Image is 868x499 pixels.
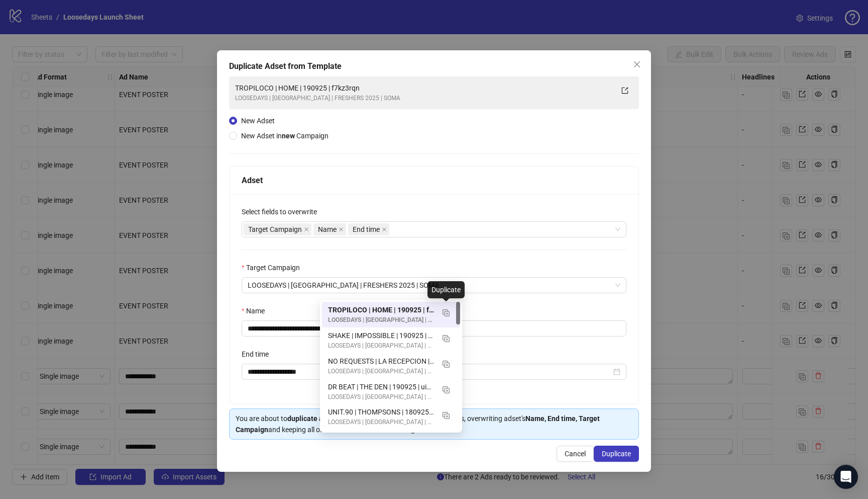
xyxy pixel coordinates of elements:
div: You are about to the selected adset without any ads, overwriting adset's and keeping all other fi... [236,413,632,435]
span: Name [318,224,337,235]
button: Cancel [557,446,594,462]
div: SHAKE | IMPOSSIBLE | 190925 | g6h9v0oh [322,327,460,353]
span: LOOSEDAYS | LEEDS | FRESHERS 2025 | SOMA [248,278,620,293]
span: New Adset in Campaign [241,132,329,140]
div: LOOSEDAYS | [GEOGRAPHIC_DATA] | FRESHERS 2025 | SOMA [328,315,434,325]
div: DVOTION | THE WAREHOUSE | 180925 | ofbpj2tt [322,430,460,455]
span: Target Campaign [244,223,311,235]
span: End time [353,224,380,235]
button: Duplicate [438,356,454,372]
span: Cancel [565,450,586,458]
span: close [633,60,641,68]
div: TROPILOCO | HOME | 190925 | f7kz3rqn [322,302,460,327]
img: Duplicate [443,412,450,419]
div: DR BEAT | THE DEN | 190925 | uib9380f [328,381,434,392]
img: Duplicate [443,335,450,342]
input: End time [248,366,611,377]
div: SHAKE | IMPOSSIBLE | 190925 | g6h9v0oh [328,330,434,341]
img: Duplicate [443,386,450,393]
span: Name [313,223,346,235]
label: End time [242,349,275,360]
label: Name [242,305,271,316]
img: Duplicate [443,309,450,316]
div: LOOSEDAYS | [GEOGRAPHIC_DATA] | FRESHERS 2025 | SOMA [328,418,434,427]
span: End time [348,223,389,235]
div: LOOSEDAYS | [GEOGRAPHIC_DATA] | FRESHERS 2025 | SOMA [328,392,434,402]
button: Duplicate [438,381,454,397]
label: Target Campaign [242,262,306,273]
div: Duplicate Adset from Template [229,60,639,72]
div: NO REQUESTS | LA RECEPCION | 190925 | n4p7aa67 [328,356,434,367]
div: Adset [242,174,626,187]
label: Select fields to overwrite [242,206,323,217]
div: NO REQUESTS | LA RECEPCION | 190925 | n4p7aa67 [322,353,460,379]
span: export [621,87,628,94]
div: LOOSEDAYS | [GEOGRAPHIC_DATA] | FRESHERS 2025 | SOMA [328,341,434,351]
span: close [304,227,309,232]
button: Duplicate [438,330,454,346]
span: close [339,227,344,232]
strong: duplicate and publish [287,414,356,423]
div: TROPILOCO | HOME | 190925 | f7kz3rqn [328,304,434,315]
button: Duplicate [438,304,454,320]
div: UNIT.90 | THOMPSONS | 180925 | y13v10r0 [322,404,460,430]
div: Open Intercom Messenger [834,465,858,489]
div: DR BEAT | THE DEN | 190925 | uib9380f [322,379,460,404]
button: Duplicate [594,446,639,462]
input: Name [242,320,626,337]
span: Duplicate [602,450,631,458]
div: UNIT.90 | THOMPSONS | 180925 | y13v10r0 [328,406,434,418]
span: Target Campaign [248,224,302,235]
div: LOOSEDAYS | [GEOGRAPHIC_DATA] | FRESHERS 2025 | SOMA [235,94,613,103]
button: Close [629,56,645,72]
div: TROPILOCO | HOME | 190925 | f7kz3rqn [235,82,613,94]
div: LOOSEDAYS | [GEOGRAPHIC_DATA] | FRESHERS 2025 | SOMA [328,367,434,376]
strong: new [282,132,295,140]
button: Duplicate [438,406,454,423]
span: close [382,227,387,232]
strong: Name, End time, Target Campaign [236,414,600,434]
img: Duplicate [443,361,450,368]
div: Duplicate [427,281,465,298]
span: New Adset [241,117,275,125]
